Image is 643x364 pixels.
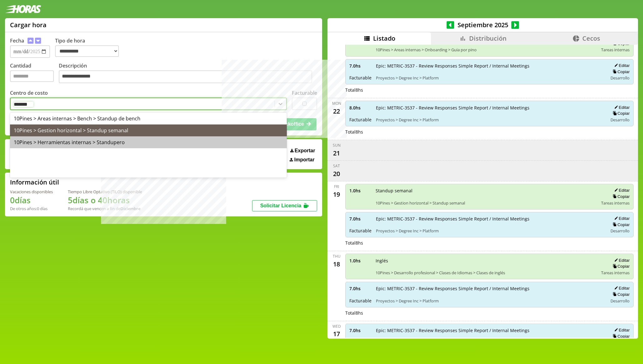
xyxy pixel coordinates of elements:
[610,298,630,304] span: Desarrollo
[294,157,315,163] span: Importar
[376,63,603,69] span: Epic: METRIC-3537 - Review Responses Simple Report / Internal Meetings
[611,292,630,297] button: Copiar
[349,117,372,123] span: Facturable
[611,264,630,269] button: Copiar
[10,62,59,85] label: Cantidad
[376,216,603,222] span: Epic: METRIC-3537 - Review Responses Simple Report / Internal Meetings
[68,189,142,195] div: Tiempo Libre Optativo (TiLO) disponible
[10,37,24,44] label: Fecha
[55,37,124,58] label: Tipo de hora
[252,200,317,211] button: Solicitar Licencia
[376,298,603,304] span: Proyectos > Degree Inc > Platform
[288,148,317,154] button: Exportar
[349,105,372,111] span: 8.0 hs
[10,206,53,211] div: De otros años: 0 días
[373,34,395,43] span: Listado
[349,228,372,234] span: Facturable
[10,70,54,82] input: Cantidad
[345,129,634,135] div: Total 8 hs
[610,75,630,81] span: Desarrollo
[612,105,630,110] button: Editar
[292,89,317,96] label: Facturable
[5,5,41,13] img: logotipo
[376,188,597,194] span: Standup semanal
[59,70,312,83] textarea: Descripción
[349,286,372,291] span: 7.0 hs
[334,184,339,189] div: Fri
[345,87,634,93] div: Total 8 hs
[349,258,371,264] span: 1.0 hs
[327,45,638,338] div: scrollable content
[120,206,140,211] b: Diciembre
[454,21,511,29] span: Septiembre 2025
[601,270,630,276] span: Tareas internas
[376,47,597,53] span: 10Pines > Areas internas > Onboarding > Guia por pino
[332,324,341,329] div: Wed
[332,106,342,116] div: 22
[332,329,342,339] div: 17
[10,189,53,195] div: Vacaciones disponibles
[332,101,341,106] div: Mon
[610,228,630,234] span: Desarrollo
[10,178,59,186] h2: Información útil
[611,111,630,116] button: Copiar
[349,63,372,69] span: 7.0 hs
[10,113,287,124] div: 10Pines > Areas internas > Bench > Standup de bench
[376,228,603,234] span: Proyectos > Degree Inc > Platform
[349,216,372,222] span: 7.0 hs
[68,195,142,206] h1: 5 días o 40 horas
[295,148,315,154] span: Exportar
[349,188,371,194] span: 1.0 hs
[333,254,341,259] div: Thu
[10,136,287,148] div: 10Pines > Herramientas internas > Standupero
[611,69,630,74] button: Copiar
[376,200,597,206] span: 10Pines > Gestion horizontal > Standup semanal
[260,203,301,208] span: Solicitar Licencia
[332,169,342,179] div: 20
[376,286,603,291] span: Epic: METRIC-3537 - Review Responses Simple Report / Internal Meetings
[611,334,630,339] button: Copiar
[612,63,630,68] button: Editar
[610,117,630,123] span: Desarrollo
[376,117,603,123] span: Proyectos > Degree Inc > Platform
[55,45,119,57] select: Tipo de hora
[332,148,342,158] div: 21
[612,327,630,333] button: Editar
[376,75,603,81] span: Proyectos > Degree Inc > Platform
[10,124,287,136] div: 10Pines > Gestion horizontal > Standup semanal
[582,34,600,43] span: Cecos
[10,89,48,96] label: Centro de costo
[345,240,634,246] div: Total 8 hs
[10,21,47,29] h1: Cargar hora
[349,75,372,81] span: Facturable
[376,105,603,111] span: Epic: METRIC-3537 - Review Responses Simple Report / Internal Meetings
[345,310,634,316] div: Total 8 hs
[376,270,597,276] span: 10Pines > Desarrollo profesional > Clases de Idiomas > Clases de inglés
[611,194,630,199] button: Copiar
[376,258,597,264] span: Inglés
[349,298,372,304] span: Facturable
[612,286,630,291] button: Editar
[376,327,603,333] span: Epic: METRIC-3537 - Review Responses Simple Report / Internal Meetings
[601,47,630,53] span: Tareas internas
[612,188,630,193] button: Editar
[333,163,340,169] div: Sat
[469,34,507,43] span: Distribución
[611,222,630,227] button: Copiar
[68,206,142,211] div: Recordá que vencen a fin de
[333,143,341,148] div: Sun
[612,258,630,263] button: Editar
[59,62,317,85] label: Descripción
[601,200,630,206] span: Tareas internas
[332,189,342,199] div: 19
[612,216,630,221] button: Editar
[349,327,372,333] span: 7.0 hs
[10,195,53,206] h1: 0 días
[332,259,342,269] div: 18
